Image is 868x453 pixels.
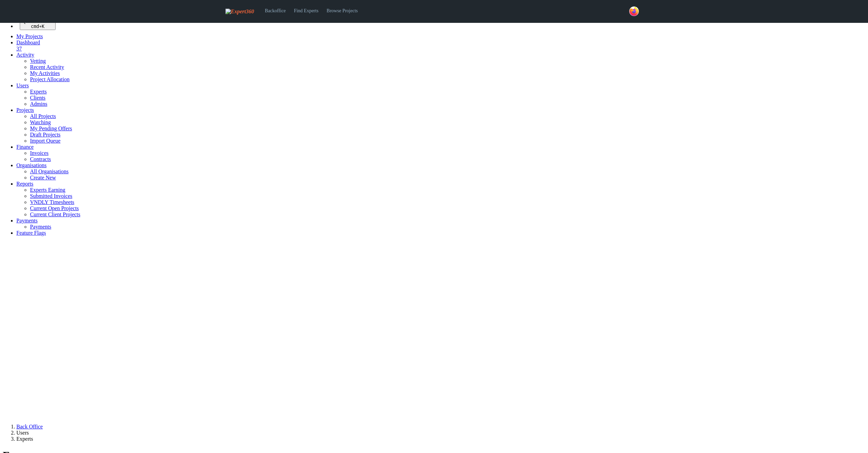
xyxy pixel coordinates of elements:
[42,24,44,29] kbd: K
[30,193,72,199] a: Submitted Invoices
[16,33,43,39] a: My Projects
[20,18,56,30] button: Quick search... cmd+K
[16,430,865,436] li: Users
[30,205,79,211] a: Current Open Projects
[16,46,22,52] span: 37
[16,218,38,223] a: Payments
[30,70,60,76] a: My Activities
[30,119,51,125] a: Watching
[30,211,80,217] a: Current Client Projects
[30,58,46,64] a: Vetting
[16,436,865,442] li: Experts
[30,132,60,137] a: Draft Projects
[30,126,72,131] a: My Pending Offers
[30,199,74,205] a: VNDLY Timesheets
[629,6,639,16] img: 43c7540e-2bad-45db-b78b-6a21b27032e5-normal.png
[16,181,33,187] a: Reports
[30,89,47,94] a: Experts
[16,162,47,168] a: Organisations
[16,230,46,236] a: Feature Flags
[30,138,60,144] a: Import Queue
[16,83,29,88] a: Users
[30,76,70,82] a: Project Allocation
[16,40,40,45] span: Dashboard
[30,187,65,193] a: Experts Earning
[30,150,48,156] a: Invoices
[30,101,47,107] a: Admins
[30,224,51,230] a: Payments
[23,24,53,29] div: +
[30,64,64,70] a: Recent Activity
[16,40,865,52] a: Dashboard 37
[30,113,56,119] a: All Projects
[16,107,34,113] a: Projects
[30,156,51,162] a: Contracts
[30,95,45,101] a: Clients
[30,175,56,180] a: Create New
[16,52,34,58] a: Activity
[30,169,69,174] a: All Organisations
[225,9,254,15] img: Expert360
[31,24,39,29] kbd: cmd
[16,144,34,150] a: Finance
[16,424,43,429] a: Back Office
